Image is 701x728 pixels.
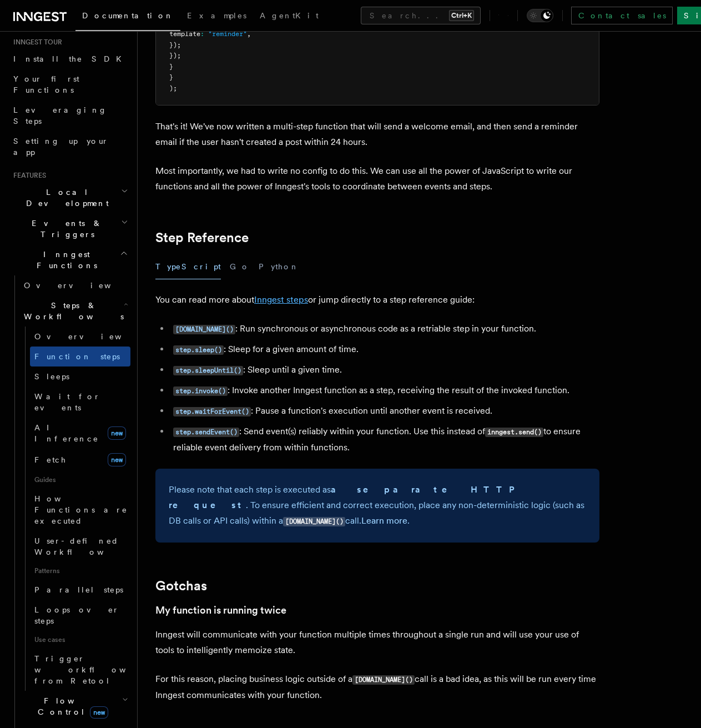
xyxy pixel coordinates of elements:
[173,428,239,437] code: step.sendEvent()
[173,407,251,416] code: step.waitForEvent()
[247,30,251,38] span: ,
[30,580,130,600] a: Parallel steps
[155,163,599,194] p: Most importantly, we had to write no config to do this. We can use all the power of JavaScript to...
[449,10,474,21] kbd: Ctrl+K
[30,366,130,386] a: Sleeps
[82,11,174,20] span: Documentation
[9,249,120,271] span: Inngest Functions
[19,691,130,722] button: Flow Controlnew
[9,38,62,47] span: Inngest tour
[19,327,130,691] div: Steps & Workflows
[34,654,157,685] span: Trigger workflows from Retool
[75,3,180,31] a: Documentation
[13,54,128,63] span: Install the SDK
[259,254,299,279] button: Python
[30,562,130,580] span: Patterns
[260,11,319,20] span: AgentKit
[34,423,99,443] span: AI Inference
[361,515,407,526] a: Learn more
[169,84,177,92] span: );
[19,275,130,295] a: Overview
[254,294,308,305] a: Inngest steps
[352,675,415,685] code: [DOMAIN_NAME]()
[19,300,124,322] span: Steps & Workflows
[200,30,204,38] span: :
[527,9,553,22] button: Toggle dark mode
[34,585,123,594] span: Parallel steps
[485,428,543,437] code: inngest.send()
[173,386,228,396] code: step.invoke()
[19,295,130,327] button: Steps & Workflows
[34,455,67,464] span: Fetch
[170,383,599,399] li: : Invoke another Inngest function as a step, receiving the result of the invoked function.
[155,119,599,150] p: That's it! We've now written a multi-step function that will send a welcome email, and then send ...
[34,352,120,361] span: Function steps
[155,671,599,703] p: For this reason, placing business logic outside of a call is a bad idea, as this will be run ever...
[9,187,121,209] span: Local Development
[9,244,130,275] button: Inngest Functions
[9,171,46,180] span: Features
[9,49,130,69] a: Install the SDK
[169,73,173,81] span: }
[9,100,130,131] a: Leveraging Steps
[173,345,224,355] code: step.sleep()
[173,364,243,375] a: step.sleepUntil()
[34,392,100,412] span: Wait for events
[30,600,130,631] a: Loops over steps
[13,106,107,125] span: Leveraging Steps
[230,254,250,279] button: Go
[34,536,134,556] span: User-defined Workflows
[30,418,130,449] a: AI Inferencenew
[30,631,130,649] span: Use cases
[173,366,243,375] code: step.sleepUntil()
[13,137,109,157] span: Setting up your app
[155,292,599,308] p: You can read more about or jump directly to a step reference guide:
[9,131,130,162] a: Setting up your app
[187,11,246,20] span: Examples
[571,7,673,24] a: Contact sales
[208,30,247,38] span: "reminder"
[361,7,481,24] button: Search...Ctrl+K
[30,649,130,691] a: Trigger workflows from Retool
[30,489,130,531] a: How Functions are executed
[30,471,130,489] span: Guides
[13,74,79,94] span: Your first Functions
[155,627,599,658] p: Inngest will communicate with your function multiple times throughout a single run and will use y...
[9,218,121,240] span: Events & Triggers
[30,347,130,366] a: Function steps
[169,63,173,71] span: }
[180,3,253,30] a: Examples
[173,323,235,334] a: [DOMAIN_NAME]()
[34,372,69,381] span: Sleeps
[170,321,599,337] li: : Run synchronous or asynchronous code as a retriable step in your function.
[173,344,224,354] a: step.sleep()
[34,332,149,341] span: Overview
[169,482,586,529] p: Please note that each step is executed as . To ensure efficient and correct execution, place any ...
[34,605,119,625] span: Loops over steps
[34,494,128,525] span: How Functions are executed
[30,531,130,562] a: User-defined Workflows
[155,230,249,245] a: Step Reference
[169,30,200,38] span: template
[170,342,599,358] li: : Sleep for a given amount of time.
[170,362,599,378] li: : Sleep until a given time.
[90,706,108,719] span: new
[108,426,126,440] span: new
[283,517,345,526] code: [DOMAIN_NAME]()
[155,578,207,594] a: Gotchas
[170,424,599,455] li: : Send event(s) reliably within your function. Use this instead of to ensure reliable event deliv...
[30,327,130,347] a: Overview
[24,281,138,290] span: Overview
[173,325,235,334] code: [DOMAIN_NAME]()
[173,426,239,436] a: step.sendEvent()
[9,213,130,244] button: Events & Triggers
[155,603,286,618] a: My function is running twice
[108,453,126,466] span: new
[169,52,181,59] span: });
[173,385,228,395] a: step.invoke()
[169,41,181,49] span: });
[173,405,251,416] a: step.waitForEvent()
[9,69,130,100] a: Your first Functions
[169,484,522,510] strong: a separate HTTP request
[170,403,599,419] li: : Pause a function's execution until another event is received.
